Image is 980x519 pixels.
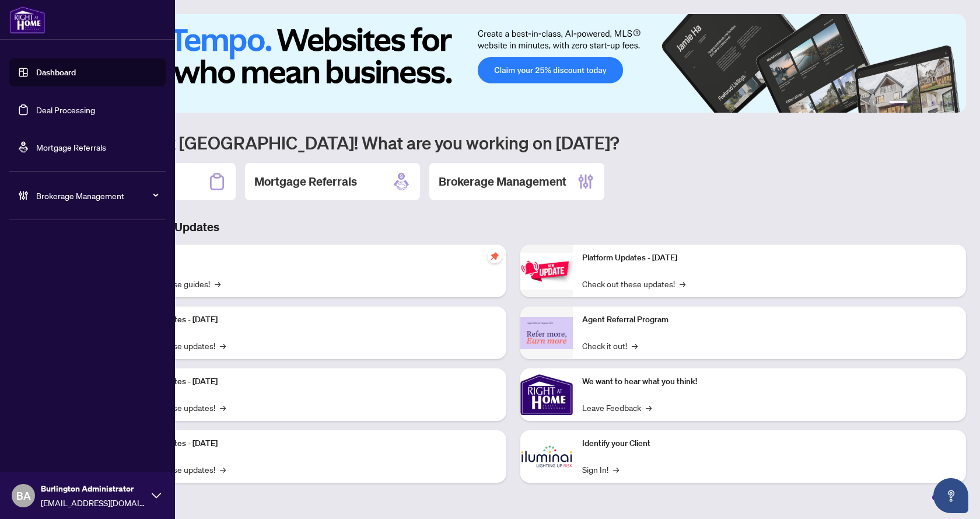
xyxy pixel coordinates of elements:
[123,437,497,450] p: Platform Updates - [DATE]
[488,249,502,263] span: pushpin
[220,401,226,414] span: →
[41,482,146,495] span: Burlington Administrator
[582,339,638,352] a: Check it out!→
[940,101,945,106] button: 5
[922,101,926,106] button: 3
[123,252,497,264] p: Self-Help
[889,101,908,106] button: 1
[220,339,226,352] span: →
[931,101,936,106] button: 4
[123,314,497,326] p: Platform Updates - [DATE]
[254,173,357,190] h2: Mortgage Referrals
[582,463,619,476] a: Sign In!→
[61,131,966,154] h1: Welcome back [GEOGRAPHIC_DATA]! What are you working on [DATE]?
[36,189,157,202] span: Brokerage Management
[61,219,966,235] h3: Brokerage & Industry Updates
[123,375,497,388] p: Platform Updates - [DATE]
[632,339,638,352] span: →
[520,253,573,290] img: Platform Updates - June 23, 2025
[520,317,573,349] img: Agent Referral Program
[520,430,573,483] img: Identify your Client
[582,437,957,450] p: Identify your Client
[646,401,652,414] span: →
[61,14,966,113] img: Slide 0
[439,173,566,190] h2: Brokerage Management
[933,478,968,513] button: Open asap
[582,314,957,326] p: Agent Referral Program
[215,277,220,290] span: →
[36,67,76,78] a: Dashboard
[220,463,226,476] span: →
[582,252,957,264] p: Platform Updates - [DATE]
[613,463,619,476] span: →
[680,277,685,290] span: →
[912,101,917,106] button: 2
[950,101,954,106] button: 6
[9,6,45,34] img: logo
[582,375,957,388] p: We want to hear what you think!
[520,368,573,421] img: We want to hear what you think!
[41,496,146,509] span: [EMAIL_ADDRESS][DOMAIN_NAME]
[582,401,652,414] a: Leave Feedback→
[36,142,106,152] a: Mortgage Referrals
[582,277,685,290] a: Check out these updates!→
[36,105,95,115] a: Deal Processing
[16,487,31,504] span: BA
